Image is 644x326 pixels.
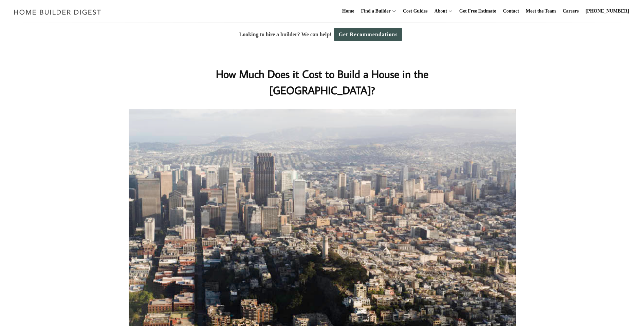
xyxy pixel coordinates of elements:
[457,0,499,22] a: Get Free Estimate
[400,0,430,22] a: Cost Guides
[187,66,458,98] h1: How Much Does it Cost to Build a House in the [GEOGRAPHIC_DATA]?
[523,0,559,22] a: Meet the Team
[358,0,391,22] a: Find a Builder
[339,0,357,22] a: Home
[431,0,447,22] a: About
[334,28,402,41] a: Get Recommendations
[583,0,632,22] a: [PHONE_NUMBER]
[560,0,582,22] a: Careers
[11,5,104,19] img: Home Builder Digest
[500,0,521,22] a: Contact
